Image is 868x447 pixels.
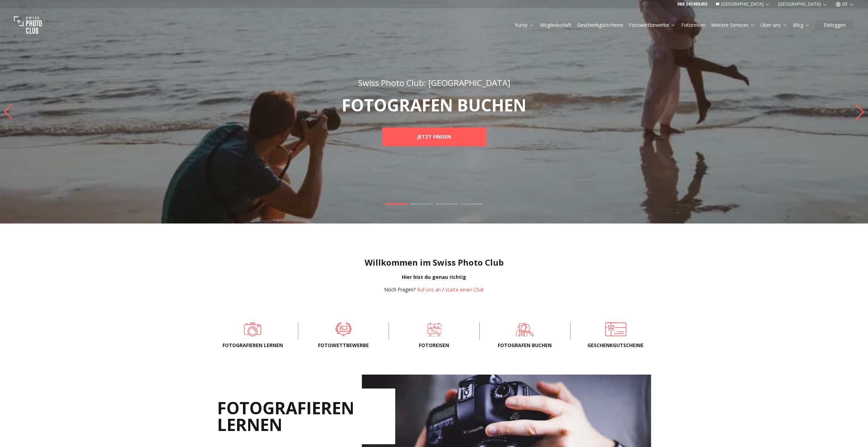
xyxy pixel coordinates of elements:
span: FOTOGRAFEN BUCHEN [491,342,559,349]
div: / [384,286,484,293]
button: Einloggen [816,20,854,30]
a: Fotoreisen [400,322,468,336]
span: Geschenkgutscheine [582,342,650,349]
button: Über uns [758,20,790,30]
button: starte einen Chat [445,286,484,293]
button: Fotoreisen [679,20,708,30]
button: Mitgliedschaft [537,20,574,30]
a: FOTOGRAFEN BUCHEN [491,322,559,336]
a: Ruf uns an [417,286,441,293]
img: Swiss photo club [14,11,42,39]
span: Noch Fragen? [384,286,415,293]
a: Weitere Services [711,22,755,29]
a: Geschenkgutscheine [582,322,650,336]
span: Fotoreisen [400,342,468,349]
span: Fotowettbewerbe [309,342,378,349]
a: Kurse [515,22,534,29]
a: JETZT FINDEN [382,127,486,146]
button: Geschenkgutscheine [574,20,626,30]
button: Blog [790,20,813,30]
a: Über uns [761,22,787,29]
span: Swiss Photo Club: [GEOGRAPHIC_DATA] [358,77,510,88]
a: 069 247495455 [677,1,707,7]
button: Weitere Services [708,20,758,30]
p: FOTOGRAFEN BUCHEN [312,97,557,113]
a: Geschenkgutscheine [577,22,623,29]
button: Kurse [512,20,537,30]
a: Fotowettbewerbe [309,322,378,336]
a: Mitgliedschaft [540,22,571,29]
a: Fotografieren lernen [219,322,287,336]
div: Hier bist du genau richtig [6,274,862,281]
a: Fotoreisen [681,22,706,29]
button: Fotowettbewerbe [626,20,679,30]
a: Blog [793,22,810,29]
a: Fotowettbewerbe [629,22,676,29]
h2: FOTOGRAFIEREN LERNEN [217,389,395,444]
b: JETZT FINDEN [417,133,451,140]
span: Fotografieren lernen [219,342,287,349]
h1: Willkommen im Swiss Photo Club [6,257,862,268]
